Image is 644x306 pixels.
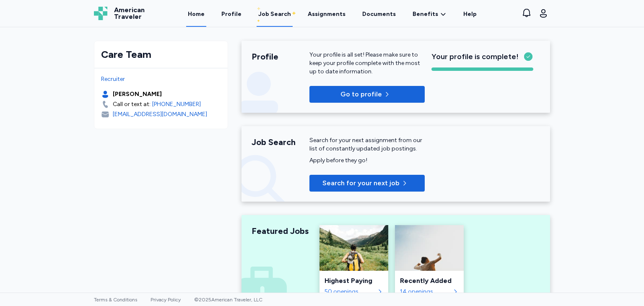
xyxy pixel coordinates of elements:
div: Profile [252,51,309,62]
div: Recruiter [101,75,221,83]
div: Job Search [258,10,291,18]
div: Recently Added [400,276,459,286]
a: Highest PayingHighest Paying50 openings [319,225,388,301]
button: Search for your next job [309,175,425,192]
div: Apply before they go! [309,156,425,165]
button: Go to profile [309,86,425,103]
span: Search for your next job [322,178,400,188]
div: 14 openings [400,288,450,296]
p: Your profile is all set! Please make sure to keep your profile complete with the most up to date ... [309,51,425,76]
img: Recently Added [395,225,464,271]
div: Search for your next assignment from our list of constantly updated job postings. [309,136,425,153]
img: Logo [94,7,107,20]
span: American Traveler [114,7,145,20]
a: [PHONE_NUMBER] [152,100,201,109]
a: Terms & Conditions [94,297,137,303]
div: Job Search [252,136,309,148]
div: 50 openings [325,288,375,296]
img: Highest Paying [319,225,388,271]
div: Care Team [101,48,221,61]
span: © 2025 American Traveler, LLC [194,297,262,303]
div: Featured Jobs [252,225,309,237]
a: Recently AddedRecently Added14 openings [395,225,464,301]
div: Highest Paying [325,276,383,286]
span: Benefits [413,10,438,18]
span: Your profile is complete! [431,51,519,62]
p: Go to profile [340,89,382,99]
div: [PERSON_NAME] [113,90,162,99]
a: Benefits [413,10,447,18]
a: Home [186,1,206,27]
div: [EMAIL_ADDRESS][DOMAIN_NAME] [113,110,207,119]
a: Job Search [257,1,293,27]
div: Call or text at: [113,100,151,109]
a: Privacy Policy [151,297,181,303]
